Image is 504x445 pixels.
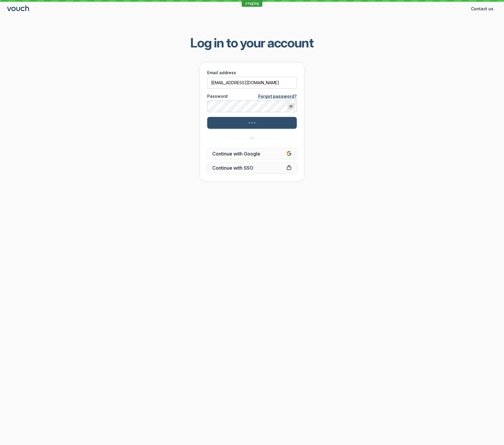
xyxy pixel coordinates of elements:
[207,70,236,76] span: Email address
[207,148,297,160] button: Continue with Google
[467,4,497,14] button: Contact us
[287,103,294,110] button: Show password
[207,93,228,99] span: Password
[190,34,314,51] span: Log in to your account
[249,136,255,140] span: OR
[7,6,30,11] a: Go to sign in
[207,162,297,174] a: Continue with SSO
[258,93,297,99] a: Forgot password?
[212,165,292,171] span: Continue with SSO
[212,151,292,157] span: Continue with Google
[471,6,493,12] span: Contact us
